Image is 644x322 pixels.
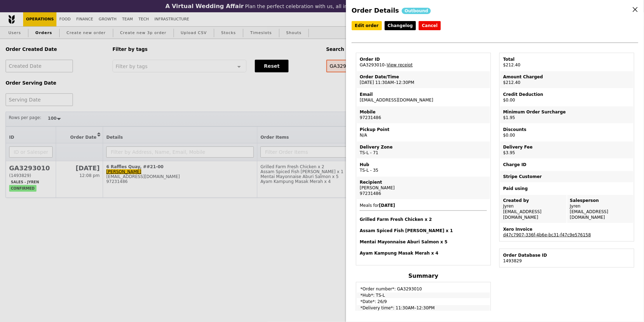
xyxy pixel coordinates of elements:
[352,21,382,30] a: Edit order
[357,54,490,71] td: GA3293010
[360,162,487,167] div: Hub
[503,92,630,97] div: Credit Deduction
[360,127,487,132] div: Pickup Point
[500,124,633,141] td: $0.00
[500,89,633,106] td: $0.00
[503,127,630,132] div: Discounts
[360,228,487,234] h4: Assam Spiced Fish [PERSON_NAME] x 1
[402,8,431,14] div: Outbound
[500,71,633,88] td: $212.40
[360,109,487,115] div: Mobile
[360,74,487,80] div: Order Date/Time
[360,217,487,222] h4: Grilled Farm Fresh Chicken x 2
[357,159,490,176] td: TS-L - 35
[360,144,487,150] div: Delivery Zone
[503,144,630,150] div: Delivery Fee
[360,179,487,185] div: Recipient
[352,7,399,14] span: Order Details
[360,203,487,256] span: Meals for
[357,106,490,123] td: 97231486
[357,293,490,298] td: *Hub*: TS-L
[500,250,633,267] td: 1493829
[357,142,490,158] td: TS-L - 71
[357,89,490,106] td: [EMAIL_ADDRESS][DOMAIN_NAME]
[357,299,490,304] td: *Date*: 26/9
[503,198,564,203] div: Created by
[357,71,490,88] td: [DATE] 11:30AM–12:30PM
[503,174,630,179] div: Stripe Customer
[500,54,633,71] td: $212.40
[503,162,630,167] div: Charge ID
[387,63,413,67] a: View receipt
[360,239,487,245] h4: Mentai Mayonnaise Aburi Salmon x 5
[357,283,490,292] td: *Order number*: GA3293010
[570,198,631,203] div: Salesperson
[360,185,487,191] div: [PERSON_NAME]
[500,106,633,123] td: $1.95
[385,21,416,30] a: Changelog
[356,272,491,279] h4: Summary
[360,92,487,97] div: Email
[419,21,441,30] button: Cancel
[503,109,630,115] div: Minimum Order Surcharge
[503,57,630,62] div: Total
[503,186,630,191] div: Paid using
[360,191,487,196] div: 97231486
[567,195,633,223] td: Jyren [EMAIL_ADDRESS][DOMAIN_NAME]
[503,252,630,258] div: Order Database ID
[503,74,630,80] div: Amount Charged
[503,226,630,232] div: Xero Invoice
[360,57,487,62] div: Order ID
[503,232,591,237] a: d47c7907-336f-4b6e-bc31-f47c9e576158
[357,305,490,311] td: *Delivery time*: 11:30AM–12:30PM
[360,250,487,256] h4: Ayam Kampung Masak Merah x 4
[379,203,395,208] b: [DATE]
[357,124,490,141] td: N/A
[500,195,567,223] td: Jyren [EMAIL_ADDRESS][DOMAIN_NAME]
[500,142,633,158] td: $3.95
[385,63,387,67] span: –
